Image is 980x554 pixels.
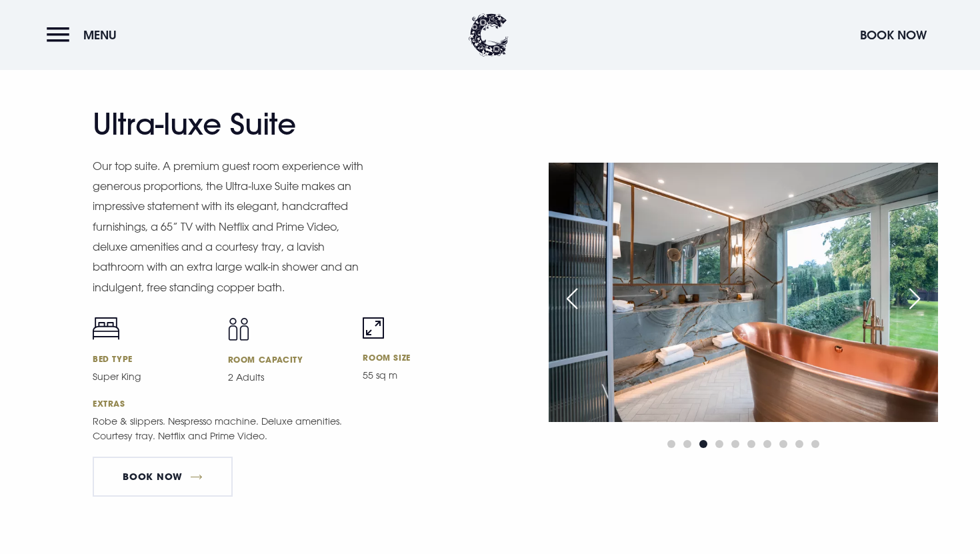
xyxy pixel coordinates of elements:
[469,13,509,57] img: Clandeboye Lodge
[83,27,117,43] span: Menu
[93,414,366,443] p: Robe & slippers. Nespresso machine. Deluxe amenities. Courtesy tray. Netflix and Prime Video.
[853,21,933,49] button: Book Now
[363,352,482,363] h6: Room size
[795,440,803,448] span: Go to slide 9
[898,284,931,313] div: Next slide
[731,440,739,448] span: Go to slide 5
[811,440,819,448] span: Go to slide 10
[747,440,755,448] span: Go to slide 6
[683,440,691,448] span: Go to slide 2
[715,440,723,448] span: Go to slide 4
[93,317,119,340] img: Bed icon
[93,369,212,384] p: Super King
[228,370,347,385] p: 2 Adults
[228,354,347,365] h6: Room capacity
[699,440,707,448] span: Go to slide 3
[549,163,938,422] img: Hotel in Bangor Northern Ireland
[47,21,123,49] button: Menu
[93,457,233,497] a: Book Now
[763,440,771,448] span: Go to slide 7
[555,284,589,313] div: Previous slide
[93,398,482,409] h6: Extras
[93,353,212,364] h6: Bed type
[93,156,366,298] p: Our top suite. A premium guest room experience with generous proportions, the Ultra-luxe Suite ma...
[363,368,482,383] p: 55 sq m
[779,440,787,448] span: Go to slide 8
[228,317,249,341] img: Capacity icon
[363,317,384,339] img: Room size icon
[93,107,353,142] h2: Ultra-luxe Suite
[667,440,675,448] span: Go to slide 1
